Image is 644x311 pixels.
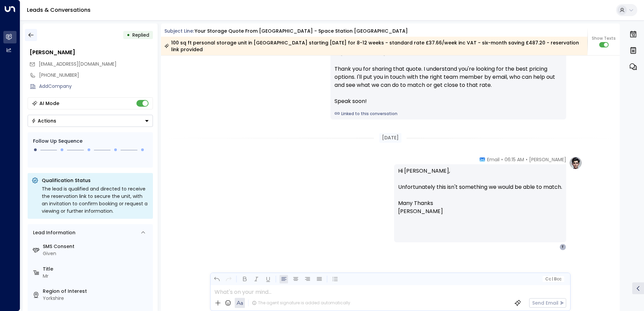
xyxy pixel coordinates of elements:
[42,185,149,215] div: The lead is qualified and directed to receive the reservation link to secure the unit, with an in...
[501,156,503,163] span: •
[39,72,153,79] div: [PHONE_NUMBER]
[43,295,150,302] div: Yorkshire
[31,118,56,124] div: Actions
[43,250,150,257] div: Given
[39,83,153,90] div: AddCompany
[43,288,150,295] label: Region of Interest
[33,138,148,145] div: Follow Up Sequence
[39,61,117,68] span: sandbar_mockup0l@icloud.com
[379,133,401,143] div: [DATE]
[334,111,562,117] a: Linked to this conversation
[487,156,500,163] span: Email
[39,61,117,67] span: [EMAIL_ADDRESS][DOMAIN_NAME]
[398,199,433,207] span: Many Thanks
[28,115,153,127] button: Actions
[132,32,149,38] span: Replied
[542,276,564,282] button: Cc|Bcc
[28,115,153,127] div: Button group with a nested menu
[592,35,616,41] span: Show Texts
[398,183,562,191] span: Unfortunately this isn't something we would be able to match.
[398,167,450,175] span: Hi [PERSON_NAME],
[27,6,91,14] a: Leads & Conversations
[505,156,524,163] span: 06:15 AM
[164,28,194,34] span: Subject Line:
[552,277,553,281] span: |
[529,156,566,163] span: [PERSON_NAME]
[43,243,150,250] label: SMS Consent
[30,48,153,57] div: [PERSON_NAME]
[164,39,584,53] div: 100 sq ft personal storage unit in [GEOGRAPHIC_DATA] starting [DATE] for 8-12 weeks - standard ra...
[545,277,561,281] span: Cc Bcc
[334,49,562,105] div: Hi [PERSON_NAME], Thank you for sharing that quote. I understand you're looking for the best pric...
[569,156,582,170] img: profile-logo.png
[526,156,527,163] span: •
[43,266,150,273] label: Title
[31,229,75,236] div: Lead Information
[252,300,350,306] div: The agent signature is added automatically
[398,207,443,215] span: [PERSON_NAME]
[39,100,59,107] div: AI Mode
[127,29,130,41] div: •
[213,275,221,283] button: Undo
[224,275,233,283] button: Redo
[195,28,408,35] div: Your storage quote from [GEOGRAPHIC_DATA] - Space Station [GEOGRAPHIC_DATA]
[559,244,566,250] div: T
[42,177,149,184] p: Qualification Status
[43,273,150,280] div: Mr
